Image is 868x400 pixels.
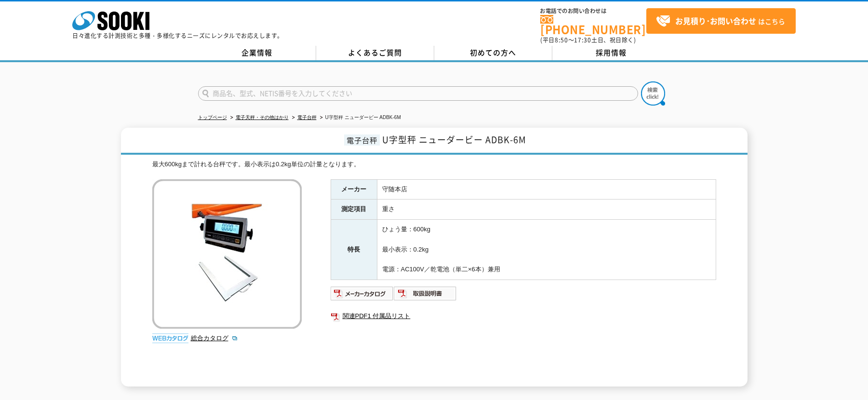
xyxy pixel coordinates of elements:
[331,220,377,280] th: 特長
[377,220,716,280] td: ひょう量：600kg 最小表示：0.2kg 電源：AC100V／乾電池（単二×6本）兼用
[555,36,568,44] span: 8:50
[316,46,434,60] a: よくあるご質問
[191,334,238,342] a: 総合カタログ
[540,36,636,44] span: (平日 ～ 土日、祝日除く)
[236,115,289,120] a: 電子天秤・その他はかり
[318,113,401,123] li: U字型秤 ニューダービー ADBK-6M
[540,15,646,35] a: [PHONE_NUMBER]
[394,286,457,301] img: 取扱説明書
[377,200,716,220] td: 重さ
[656,14,785,28] span: はこちら
[297,115,317,120] a: 電子台秤
[152,160,716,170] div: 最大600kgまで計れる台秤です。最小表示は0.2kg単位の計量となります。
[382,133,526,146] span: U字型秤 ニューダービー ADBK-6M
[198,115,227,120] a: トップページ
[152,179,302,329] img: U字型秤 ニューダービー ADBK-6M
[198,86,638,101] input: 商品名、型式、NETIS番号を入力してください
[331,179,377,200] th: メーカー
[470,47,516,58] span: 初めての方へ
[434,46,552,60] a: 初めての方へ
[331,286,394,301] img: メーカーカタログ
[152,333,188,343] img: webカタログ
[646,8,796,34] a: お見積り･お問い合わせはこちら
[540,8,646,14] span: お電話でのお問い合わせは
[198,46,316,60] a: 企業情報
[344,134,380,146] span: 電子台秤
[675,15,756,27] strong: お見積り･お問い合わせ
[331,200,377,220] th: 測定項目
[331,310,716,322] a: 関連PDF1 付属品リスト
[394,292,457,299] a: 取扱説明書
[377,179,716,200] td: 守随本店
[574,36,591,44] span: 17:30
[552,46,670,60] a: 採用情報
[72,33,283,39] p: 日々進化する計測技術と多種・多様化するニーズにレンタルでお応えします。
[331,292,394,299] a: メーカーカタログ
[641,81,665,106] img: btn_search.png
